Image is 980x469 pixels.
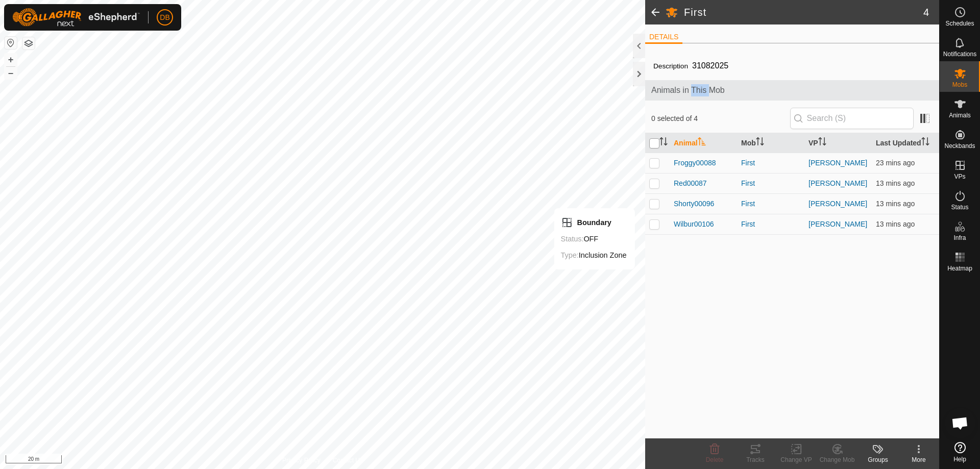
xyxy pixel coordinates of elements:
[804,133,872,153] th: VP
[818,139,826,147] p-sorticon: Activate to sort
[561,216,627,229] div: Boundary
[953,235,966,241] span: Infra
[674,199,714,209] span: Shorty00096
[698,139,706,147] p-sorticon: Activate to sort
[5,54,17,66] button: +
[741,219,800,230] div: First
[944,143,975,149] span: Neckbands
[651,113,790,124] span: 0 selected of 4
[741,199,800,209] div: First
[741,178,800,189] div: First
[684,6,923,18] h2: First
[735,455,776,464] div: Tracks
[5,37,17,49] button: Reset Map
[947,265,972,271] span: Heatmap
[737,133,804,153] th: Mob
[943,51,976,57] span: Notifications
[333,456,363,465] a: Contact Us
[741,158,800,168] div: First
[953,456,966,462] span: Help
[923,5,929,20] span: 4
[651,84,933,96] span: Animals in This Mob
[876,220,915,228] span: 15 Sept 2025, 4:54 pm
[949,112,971,118] span: Animals
[808,220,867,228] a: [PERSON_NAME]
[790,108,914,129] input: Search (S)
[645,32,682,44] li: DETAILS
[282,456,321,465] a: Privacy Policy
[706,456,724,463] span: Delete
[876,159,915,167] span: 15 Sept 2025, 4:44 pm
[5,67,17,79] button: –
[653,62,688,70] label: Description
[808,159,867,167] a: [PERSON_NAME]
[954,174,965,180] span: VPs
[561,233,627,245] div: OFF
[951,204,968,210] span: Status
[561,249,627,261] div: Inclusion Zone
[756,139,764,147] p-sorticon: Activate to sort
[670,133,737,153] th: Animal
[808,179,867,187] a: [PERSON_NAME]
[872,133,939,153] th: Last Updated
[921,139,929,147] p-sorticon: Activate to sort
[898,455,939,464] div: More
[945,20,974,27] span: Schedules
[688,57,732,74] span: 31082025
[945,408,975,438] div: Open chat
[876,200,915,208] span: 15 Sept 2025, 4:54 pm
[561,251,579,259] label: Type:
[659,139,668,147] p-sorticon: Activate to sort
[940,438,980,466] a: Help
[561,235,584,243] label: Status:
[808,200,867,208] a: [PERSON_NAME]
[22,37,35,50] button: Map Layers
[674,219,714,230] span: Wilbur00106
[952,82,967,88] span: Mobs
[674,158,716,168] span: Froggy00088
[160,12,169,23] span: DB
[817,455,857,464] div: Change Mob
[674,178,707,189] span: Red00087
[776,455,817,464] div: Change VP
[857,455,898,464] div: Groups
[12,8,140,27] img: Gallagher Logo
[876,179,915,187] span: 15 Sept 2025, 4:54 pm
